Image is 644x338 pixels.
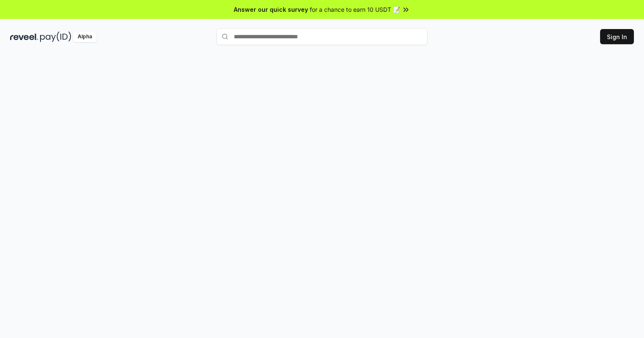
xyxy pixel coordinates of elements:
span: for a chance to earn 10 USDT 📝 [310,5,400,14]
div: Alpha [73,32,97,42]
button: Sign In [600,29,634,44]
span: Answer our quick survey [234,5,308,14]
img: reveel_dark [10,32,38,42]
img: pay_id [40,32,71,42]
